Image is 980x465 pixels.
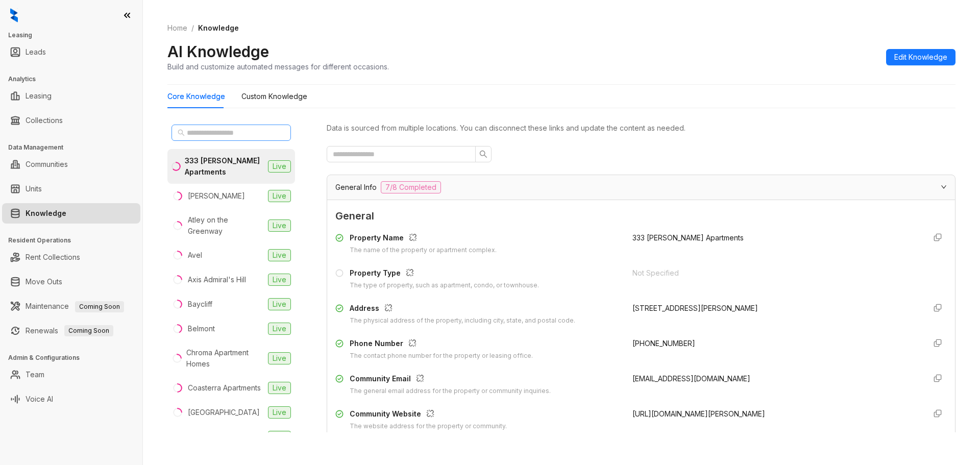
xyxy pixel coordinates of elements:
div: Core Knowledge [167,91,225,102]
span: General Info [335,182,377,193]
a: Voice AI [26,389,53,409]
div: Axis Admiral's Hill [188,274,246,285]
li: Team [2,364,140,385]
div: The name of the property or apartment complex. [350,246,497,255]
a: Communities [26,154,68,175]
div: [STREET_ADDRESS][PERSON_NAME] [632,303,917,314]
span: Live [268,249,291,261]
div: Belmont [188,323,215,334]
span: [EMAIL_ADDRESS][DOMAIN_NAME] [632,374,750,383]
div: Custom Knowledge [241,91,307,102]
span: Knowledge [198,23,239,32]
span: Live [268,298,291,310]
span: Live [268,323,291,335]
div: 333 [PERSON_NAME] Apartments [185,155,264,178]
h2: AI Knowledge [167,42,269,61]
span: 333 [PERSON_NAME] Apartments [632,233,744,242]
div: Baycliff [188,299,212,310]
span: [URL][DOMAIN_NAME][PERSON_NAME] [632,409,765,418]
span: Live [268,406,291,419]
span: Live [268,160,291,173]
li: Maintenance [2,296,140,316]
a: Rent Collections [26,247,80,267]
li: Move Outs [2,272,140,292]
div: Build and customize automated messages for different occasions. [167,61,389,72]
a: Leasing [26,86,52,106]
li: Voice AI [2,389,140,409]
h3: Resident Operations [8,236,142,245]
div: The physical address of the property, including city, state, and postal code. [350,316,575,326]
span: Live [268,382,291,394]
span: Coming Soon [64,325,113,336]
a: Units [26,179,42,199]
span: Live [268,431,291,443]
li: / [191,22,194,34]
span: Live [268,274,291,286]
span: [PHONE_NUMBER] [632,339,695,348]
a: Home [165,22,189,34]
div: Property Name [350,232,497,246]
div: Community Email [350,373,551,386]
span: General [335,208,947,224]
h3: Admin & Configurations [8,353,142,362]
span: search [479,150,487,158]
span: Edit Knowledge [894,52,947,63]
div: The contact phone number for the property or leasing office. [350,351,533,361]
div: Avel [188,250,202,261]
div: Address [350,303,575,316]
span: Live [268,190,291,202]
div: Community Website [350,408,507,422]
div: [PERSON_NAME] [188,190,245,202]
div: The general email address for the property or community inquiries. [350,386,551,396]
a: Leads [26,42,46,62]
div: [GEOGRAPHIC_DATA] [188,407,260,418]
div: Property Type [350,267,539,281]
div: Atley on the Greenway [188,214,264,237]
a: Collections [26,110,63,131]
li: Rent Collections [2,247,140,267]
span: search [178,129,185,136]
a: Knowledge [26,203,66,224]
li: Communities [2,154,140,175]
h3: Data Management [8,143,142,152]
div: Phone Number [350,338,533,351]
img: logo [10,8,18,22]
h3: Leasing [8,31,142,40]
div: Data is sourced from multiple locations. You can disconnect these links and update the content as... [327,123,955,134]
div: General Info7/8 Completed [327,175,955,200]
button: Edit Knowledge [886,49,955,65]
div: [GEOGRAPHIC_DATA] [188,431,260,443]
span: Coming Soon [75,301,124,312]
div: Coasterra Apartments [188,382,261,394]
div: The website address for the property or community. [350,422,507,431]
a: Move Outs [26,272,62,292]
div: The type of property, such as apartment, condo, or townhouse. [350,281,539,290]
li: Knowledge [2,203,140,224]
li: Leads [2,42,140,62]
h3: Analytics [8,75,142,84]
div: Not Specified [632,267,917,279]
li: Units [2,179,140,199]
span: 7/8 Completed [381,181,441,193]
span: Live [268,352,291,364]
li: Collections [2,110,140,131]
a: RenewalsComing Soon [26,321,113,341]
li: Renewals [2,321,140,341]
a: Team [26,364,44,385]
li: Leasing [2,86,140,106]
span: expanded [941,184,947,190]
div: Chroma Apartment Homes [186,347,264,370]
span: Live [268,219,291,232]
